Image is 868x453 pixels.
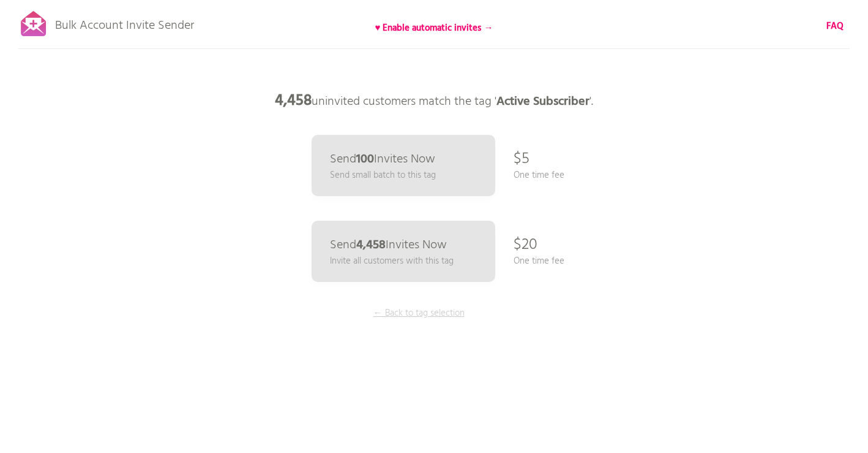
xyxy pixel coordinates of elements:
[826,19,844,34] b: FAQ
[496,92,589,112] b: Active Subscriber
[275,89,312,113] b: 4,458
[356,235,386,255] b: 4,458
[312,221,495,282] a: Send4,458Invites Now Invite all customers with this tag
[55,7,194,38] p: Bulk Account Invite Sender
[514,254,564,268] p: One time fee
[330,169,436,182] p: Send small batch to this tag
[514,169,564,182] p: One time fee
[330,254,454,268] p: Invite all customers with this tag
[375,21,493,36] b: ♥ Enable automatic invites →
[330,239,447,251] p: Send Invites Now
[826,20,844,33] a: FAQ
[514,141,529,178] p: $5
[373,306,465,320] p: ← Back to tag selection
[514,227,537,264] p: $20
[356,150,374,169] b: 100
[250,83,618,120] p: uninvited customers match the tag ' '.
[330,153,435,166] p: Send Invites Now
[312,135,495,196] a: Send100Invites Now Send small batch to this tag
